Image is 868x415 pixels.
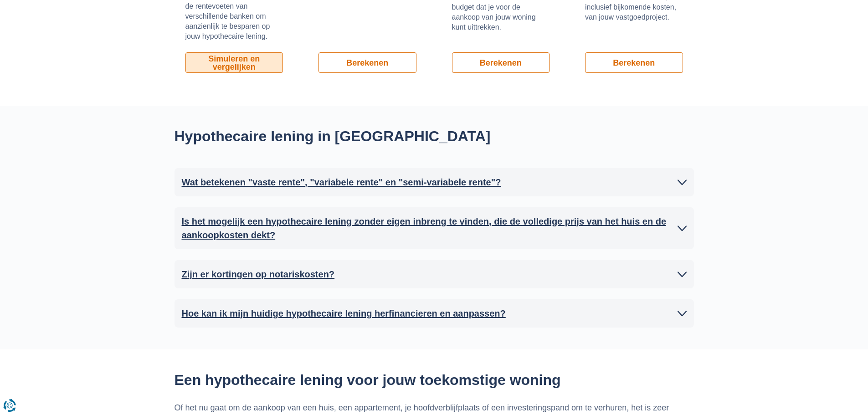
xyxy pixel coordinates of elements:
[175,371,694,389] h2: Een hypothecaire lening voor jouw toekomstige woning
[182,215,687,242] a: Is het mogelijk een hypothecaire lening zonder eigen inbreng te vinden, die de volledige prijs va...
[452,52,550,73] a: Berekenen
[585,52,683,73] a: Berekenen
[182,215,678,242] h2: Is het mogelijk een hypothecaire lening zonder eigen inbreng te vinden, die de volledige prijs va...
[182,307,506,320] h2: Hoe kan ik mijn huidige hypothecaire lening herfinancieren en aanpassen?
[175,128,516,145] h2: Hypothecaire lening in [GEOGRAPHIC_DATA]
[182,267,335,281] h2: Zijn er kortingen op notariskosten?
[185,52,283,73] a: Simuleren en vergelijken
[182,175,501,189] h2: Wat betekenen "vaste rente", "variabele rente" en "semi-variabele rente"?
[182,267,687,281] a: Zijn er kortingen op notariskosten?
[182,307,687,320] a: Hoe kan ik mijn huidige hypothecaire lening herfinancieren en aanpassen?
[182,175,687,189] a: Wat betekenen "vaste rente", "variabele rente" en "semi-variabele rente"?
[318,52,416,73] a: Berekenen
